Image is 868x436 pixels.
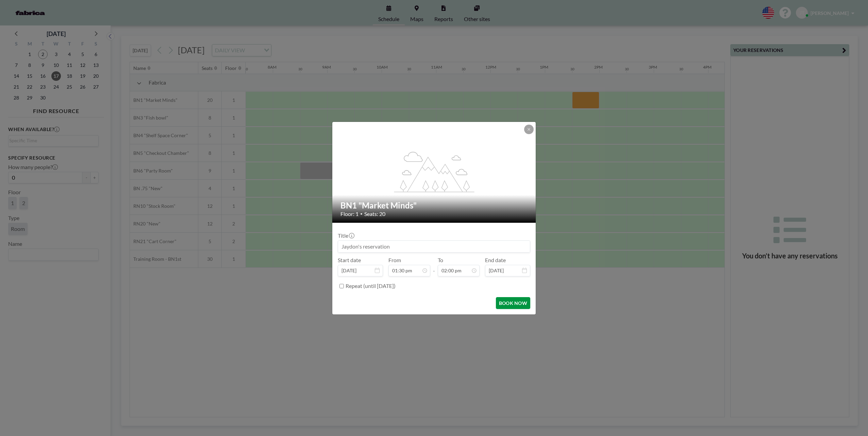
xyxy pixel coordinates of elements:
label: From [388,257,401,264]
span: Floor: 1 [340,211,358,217]
label: Start date [338,257,361,264]
label: To [438,257,443,264]
g: flex-grow: 1.2; [394,151,474,192]
input: Jaydon's reservation [338,241,530,252]
button: BOOK NOW [496,297,530,309]
span: • [360,211,363,216]
label: Repeat (until [DATE]) [346,283,396,289]
span: Seats: 20 [364,211,385,217]
h2: BN1 "Market Minds" [340,200,528,211]
span: - [433,259,435,274]
label: Title [338,232,354,239]
label: End date [485,257,506,264]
